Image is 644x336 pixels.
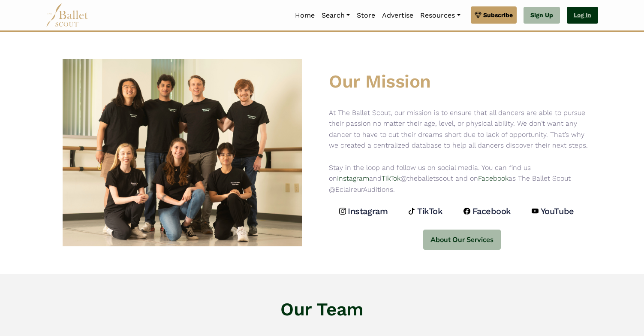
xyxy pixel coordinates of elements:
a: Resources [417,6,463,24]
h1: Our Team [49,298,595,321]
img: gem.svg [475,10,481,20]
h4: Instagram [348,206,388,217]
button: About Our Services [423,230,501,250]
a: YouTube [532,206,576,217]
a: TikTok [382,174,400,182]
a: Instagram [339,206,390,217]
p: At The Ballet Scout, our mission is to ensure that all dancers are able to pursue their passion n... [329,107,595,195]
h4: YouTube [541,206,574,217]
a: Subscribe [471,6,517,24]
img: instagram logo [339,208,346,215]
a: Facebook [463,206,513,217]
img: tiktok logo [408,208,415,215]
img: Ballet Scout Group Picture [63,56,302,250]
a: Advertise [379,6,417,24]
img: youtube logo [532,208,539,215]
h4: TikTok [417,206,442,217]
img: facebook logo [463,208,470,215]
a: Instagram [337,174,369,182]
a: About Our Services [329,219,595,250]
a: Home [292,6,318,24]
h4: Facebook [472,206,511,217]
a: Log In [567,7,598,24]
a: Store [353,6,379,24]
h1: Our Mission [329,70,595,94]
a: Sign Up [524,7,560,24]
a: TikTok [408,206,445,217]
span: Subscribe [483,10,513,20]
a: Facebook [478,174,509,182]
a: Search [318,6,353,24]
